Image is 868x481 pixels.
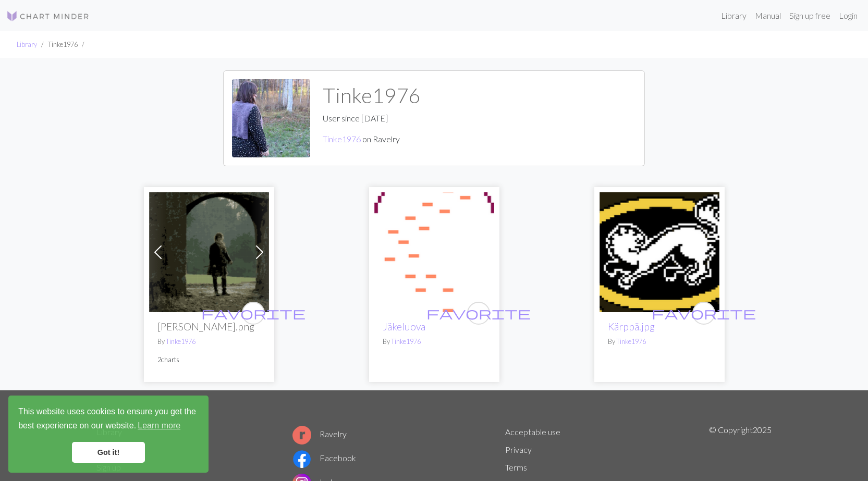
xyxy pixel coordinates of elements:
a: Privacy [505,445,532,454]
img: Kärppä.jpg [600,192,719,312]
p: on Ravelry [323,133,420,145]
a: dismiss cookie message [72,442,145,463]
li: Tinke1976 [37,40,78,50]
img: Jäkeluova [374,192,494,312]
img: Facebook logo [292,450,311,468]
p: By [157,337,261,347]
img: Logo [6,10,90,22]
img: Tinke1976 [232,79,310,157]
a: Ravelry [292,429,347,439]
a: Kärppä.jpg [600,246,719,256]
a: Näyttökuva 2023-02-21 kello 19.51.51.png [149,246,269,256]
h2: [PERSON_NAME].png [157,320,261,332]
span: favorite [426,305,531,321]
a: Library [17,40,37,48]
p: By [383,337,486,347]
p: 2 charts [157,355,261,365]
i: favourite [201,303,305,324]
button: favourite [467,302,490,325]
span: favorite [201,305,305,321]
i: favourite [426,303,531,324]
a: Tinke1976 [616,337,646,346]
a: Tinke1976 [166,337,195,346]
span: This website uses cookies to ensure you get the best experience on our website. [18,405,199,434]
a: Login [835,5,862,26]
a: Library [717,5,751,26]
a: learn more about cookies [136,418,182,434]
span: favorite [652,305,756,321]
a: Facebook [292,453,356,463]
div: cookieconsent [8,396,209,473]
button: favourite [242,302,265,325]
i: favourite [652,303,756,324]
h1: Tinke1976 [323,83,420,108]
a: Tinke1976 [323,134,361,144]
a: Kärppä.jpg [608,320,655,332]
a: Manual [751,5,785,26]
button: favourite [692,302,715,325]
a: Sign up free [785,5,835,26]
img: Ravelry logo [292,426,311,445]
p: User since [DATE] [323,112,420,125]
p: By [608,337,711,347]
a: Jäkeluova [374,246,494,256]
img: Näyttökuva 2023-02-21 kello 19.51.51.png [149,192,269,312]
a: Jäkeluova [383,320,425,332]
a: Acceptable use [505,427,560,437]
a: Terms [505,462,527,472]
a: Tinke1976 [391,337,421,346]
